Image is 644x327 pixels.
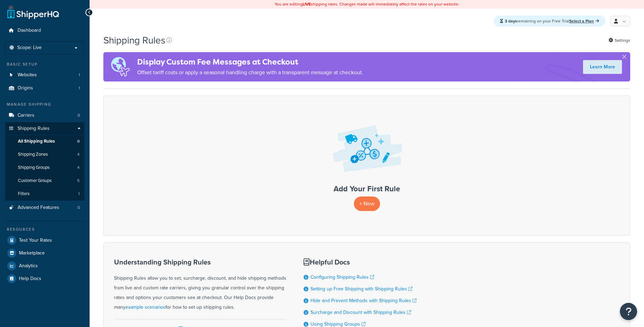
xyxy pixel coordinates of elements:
[5,148,84,161] li: Shipping Zones
[18,72,37,78] span: Websites
[5,201,84,214] a: Advanced Features 0
[5,187,84,200] a: Filters 1
[310,273,374,281] a: Configuring Shipping Rules
[505,18,517,24] strong: 3 days
[5,187,84,200] li: Filters
[18,165,50,171] span: Shipping Groups
[304,258,417,266] h3: Helpful Docs
[5,135,84,148] a: All Shipping Rules 0
[17,45,42,51] span: Scope: Live
[77,138,80,144] span: 0
[5,109,84,122] li: Carriers
[5,122,84,135] a: Shipping Rules
[137,68,363,77] p: Offset tariff costs or apply a seasonal handling charge with a transparent message at checkout.
[5,82,84,95] li: Origins
[5,24,84,37] a: Dashboard
[103,33,165,47] h1: Shipping Rules
[5,201,84,214] li: Advanced Features
[583,60,622,74] a: Learn More
[78,191,80,197] span: 1
[303,1,311,7] b: LIVE
[569,18,599,24] a: Select a Plan
[18,191,30,197] span: Filters
[18,205,59,211] span: Advanced Features
[19,250,45,256] span: Marketplace
[18,85,33,91] span: Origins
[18,28,41,33] span: Dashboard
[78,113,80,118] span: 0
[79,72,80,78] span: 1
[5,82,84,95] a: Origins 1
[5,247,84,259] a: Marketplace
[77,152,80,157] span: 4
[5,174,84,187] li: Customer Groups
[125,304,165,311] a: example scenarios
[18,152,48,157] span: Shipping Zones
[19,276,41,282] span: Help Docs
[7,5,59,19] a: ShipperHQ Home
[114,258,286,312] div: Shipping Rules allow you to set, surcharge, discount, and hide shipping methods from live and cus...
[5,174,84,187] a: Customer Groups 5
[5,69,84,81] a: Websites 1
[114,258,286,266] h3: Understanding Shipping Rules
[5,135,84,148] li: All Shipping Rules
[79,85,80,91] span: 1
[5,227,84,232] div: Resources
[609,36,630,45] a: Settings
[19,263,38,269] span: Analytics
[111,185,623,193] h3: Add Your First Rule
[77,178,80,184] span: 5
[5,148,84,161] a: Shipping Zones 4
[5,161,84,174] li: Shipping Groups
[310,309,411,316] a: Surcharge and Discount with Shipping Rules
[78,205,80,211] span: 0
[5,260,84,272] a: Analytics
[77,165,80,171] span: 4
[5,234,84,247] a: Test Your Rates
[5,109,84,122] a: Carriers 0
[354,196,380,211] p: + New
[18,178,52,184] span: Customer Groups
[5,69,84,81] li: Websites
[5,122,84,201] li: Shipping Rules
[494,16,605,27] div: remaining on your Free Trial
[137,56,363,68] h4: Display Custom Fee Messages at Checkout
[18,113,34,118] span: Carriers
[5,61,84,67] div: Basic Setup
[5,272,84,285] a: Help Docs
[19,238,52,243] span: Test Your Rates
[18,126,50,132] span: Shipping Rules
[5,102,84,107] div: Manage Shipping
[18,138,55,144] span: All Shipping Rules
[5,161,84,174] a: Shipping Groups 4
[620,303,637,320] button: Open Resource Center
[310,297,417,304] a: Hide and Prevent Methods with Shipping Rules
[310,285,412,292] a: Setting up Free Shipping with Shipping Rules
[103,52,137,81] img: duties-banner-06bc72dcb5fe05cb3f9472aba00be2ae8eb53ab6f0d8bb03d382ba314ac3c341.png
